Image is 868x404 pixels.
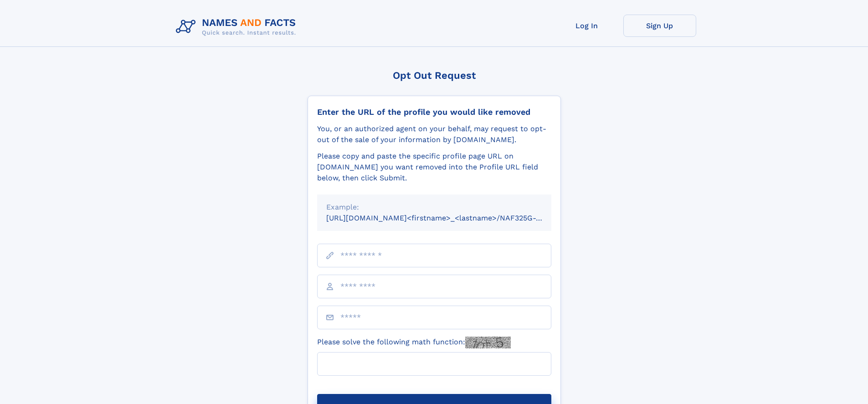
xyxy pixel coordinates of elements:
[317,151,551,184] div: Please copy and paste the specific profile page URL on [DOMAIN_NAME] you want removed into the Pr...
[317,337,511,348] label: Please solve the following math function:
[623,15,696,37] a: Sign Up
[317,107,551,117] div: Enter the URL of the profile you would like removed
[317,123,551,145] div: You, or an authorized agent on your behalf, may request to opt-out of the sale of your informatio...
[326,202,542,213] div: Example:
[308,70,561,81] div: Opt Out Request
[550,15,623,37] a: Log In
[172,15,303,39] img: Logo Names and Facts
[326,214,569,222] small: [URL][DOMAIN_NAME]<firstname>_<lastname>/NAF325G-xxxxxxxx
